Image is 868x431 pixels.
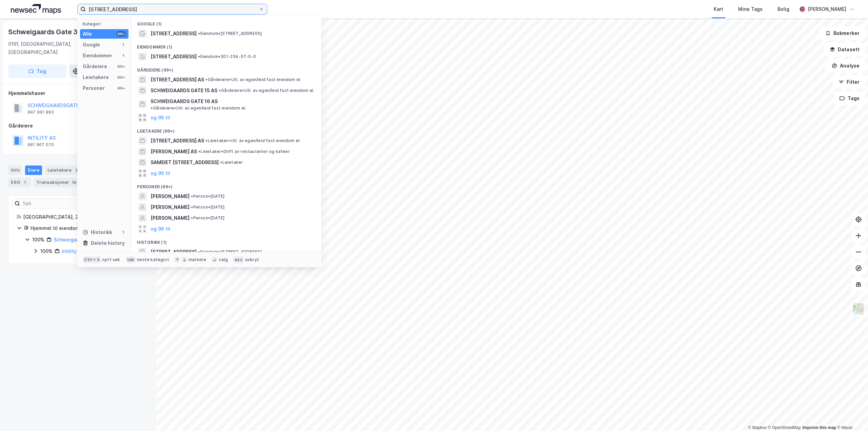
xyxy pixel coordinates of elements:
div: 100% [40,247,53,255]
div: ESG [8,178,31,187]
span: Person • [DATE] [191,194,224,199]
div: 0191, [GEOGRAPHIC_DATA], [GEOGRAPHIC_DATA] [8,40,95,56]
div: Kart [714,5,723,13]
div: Personer (99+) [132,179,321,191]
div: Leietakere (99+) [132,123,321,135]
span: • [198,31,200,36]
a: Improve this map [803,425,836,430]
div: neste kategori [137,257,169,262]
div: Info [8,165,22,175]
div: Google [83,41,100,49]
span: SCHWEIGAARDS GATE 15 AS [151,86,217,95]
button: Tags [834,92,865,105]
span: • [151,105,153,111]
div: Gårdeiere (99+) [132,62,321,74]
button: Filter [833,75,865,89]
span: • [205,138,208,143]
div: 981 967 070 [27,142,54,148]
div: Hjemmel til eiendomsrett [31,224,139,232]
input: Søk på adresse, matrikkel, gårdeiere, leietakere eller personer [86,4,259,14]
span: Gårdeiere • Utl. av egen/leid fast eiendom el. [205,77,301,82]
a: OpenStreetMap [768,425,801,430]
span: Person • [DATE] [191,215,224,221]
div: Hjemmelshaver [8,89,147,97]
span: • [205,77,208,82]
button: Datasett [824,43,865,56]
img: logo.a4113a55bc3d86da70a041830d287a7e.svg [11,4,61,14]
div: 16 [71,179,78,186]
div: Historikk (1) [132,234,321,247]
span: [PERSON_NAME] [151,214,190,222]
div: 100% [32,236,44,244]
button: Bokmerker [820,26,865,40]
div: 2 [73,167,80,174]
span: [STREET_ADDRESS] [151,53,197,61]
span: • [219,88,221,93]
a: Schweigaardsgate 39 AS [54,237,113,242]
div: 1 [120,42,126,47]
div: Bolig [777,5,789,13]
button: Analyse [826,59,865,73]
span: Gårdeiere • Utl. av egen/leid fast eiendom el. [151,105,246,111]
div: 99+ [116,31,126,37]
span: Gårdeiere • Utl. av egen/leid fast eiendom el. [219,88,314,93]
a: Mapbox [748,425,767,430]
span: • [220,160,222,165]
div: Leietakere [45,165,82,175]
div: 1 [120,230,126,235]
div: 1 [120,53,126,58]
div: tab [126,256,136,263]
span: SCHWEIGAARDS GATE 16 AS [151,97,218,105]
div: Historikk [83,228,112,236]
span: • [191,194,193,199]
div: Google (1) [132,16,321,28]
div: Eiendommer [83,52,112,60]
div: Kategori [83,21,129,26]
div: Ctrl + k [83,256,101,263]
div: nytt søk [102,257,120,262]
button: og 96 til [151,225,170,233]
span: [STREET_ADDRESS] AS [151,76,204,84]
button: og 96 til [151,169,170,177]
div: Leietakere [83,73,109,81]
span: [STREET_ADDRESS] [151,30,197,38]
span: • [191,204,193,210]
div: Transaksjoner [34,178,80,187]
span: Eiendom • 301-234-57-0-0 [198,54,256,59]
span: Leietaker • Utl. av egen/leid fast eiendom el. [205,138,300,143]
iframe: Chat Widget [834,398,868,431]
div: Mine Tags [738,5,763,13]
div: Schweigaards Gate 39 [8,26,83,37]
div: velg [219,257,228,262]
span: [STREET_ADDRESS] AS [151,137,204,145]
div: Personer [83,84,105,92]
span: • [198,54,200,59]
div: 99+ [116,85,126,91]
div: Eiendommer (1) [132,39,321,51]
span: [PERSON_NAME] [151,203,190,211]
span: [STREET_ADDRESS] [151,248,197,256]
span: Person • [DATE] [191,204,224,210]
div: Delete history [91,239,125,247]
div: Alle [83,30,92,38]
span: SAMEIET [STREET_ADDRESS] [151,158,219,166]
div: 997 991 893 [27,110,54,115]
input: Søk [20,198,94,209]
div: Gårdeiere [83,62,107,71]
div: markere [189,257,206,262]
div: Eiere [25,165,42,175]
span: Eiendom • [STREET_ADDRESS] [198,249,262,255]
div: [PERSON_NAME] [808,5,846,13]
button: og 96 til [151,114,170,122]
a: Intility AS [62,248,84,254]
span: • [198,249,200,254]
div: 99+ [116,75,126,80]
div: Gårdeiere [8,122,147,130]
span: Leietaker [220,160,243,165]
div: Kontrollprogram for chat [834,398,868,431]
div: 1 [21,179,28,186]
span: [PERSON_NAME] [151,192,190,200]
img: Z [852,302,865,315]
div: avbryt [245,257,259,262]
span: • [198,149,200,154]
